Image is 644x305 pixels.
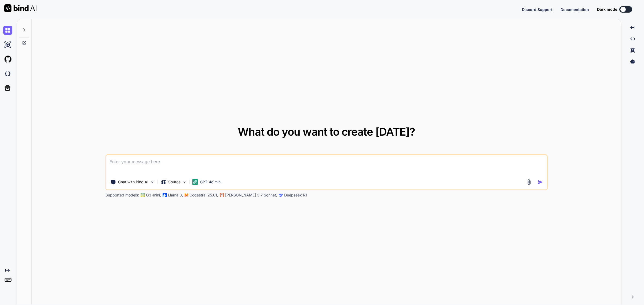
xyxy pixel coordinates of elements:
[225,192,277,198] p: [PERSON_NAME] 3.7 Sonnet,
[3,55,12,64] img: githubLight
[3,26,12,35] img: chat
[192,179,198,185] img: GPT-4o mini
[3,69,12,78] img: darkCloudIdeIcon
[561,7,589,12] span: Documentation
[118,179,148,185] p: Chat with Bind AI
[284,192,307,198] p: Deepseek R1
[522,7,552,12] span: Discord Support
[3,40,12,49] img: ai-studio
[146,192,161,198] p: O3-mini,
[105,192,139,198] p: Supported models:
[537,179,543,185] img: icon
[526,179,532,185] img: attachment
[279,193,283,197] img: claude
[150,180,155,184] img: Pick Tools
[182,180,187,184] img: Pick Models
[185,193,188,197] img: Mistral-AI
[189,192,218,198] p: Codestral 25.01,
[168,192,183,198] p: Llama 3,
[597,7,617,12] span: Dark mode
[141,193,145,197] img: GPT-4
[238,125,415,138] span: What do you want to create [DATE]?
[522,7,552,12] button: Discord Support
[220,193,224,197] img: claude
[163,193,167,197] img: Llama2
[200,179,223,185] p: GPT-4o min..
[4,4,36,12] img: Bind AI
[561,7,589,12] button: Documentation
[168,179,181,185] p: Source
